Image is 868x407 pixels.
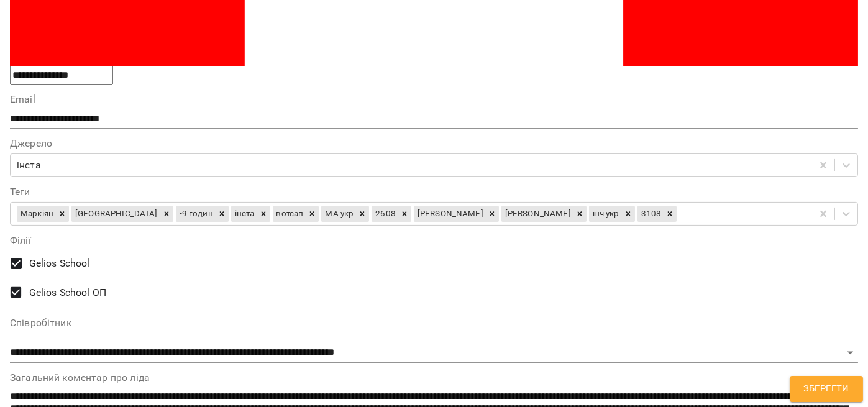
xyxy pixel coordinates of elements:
div: 2608 [372,206,398,222]
label: Співробітник [10,318,858,328]
div: [GEOGRAPHIC_DATA] [71,206,160,222]
div: [PERSON_NAME] [501,206,573,222]
div: інста [231,206,257,222]
label: Загальний коментар про ліда [10,373,858,383]
div: МА укр [321,206,355,222]
div: -9 годин [176,206,215,222]
span: Зберегти [803,381,849,397]
label: Філії [10,236,858,245]
div: інста [17,158,41,173]
div: [PERSON_NAME] [414,206,485,222]
button: Зберегти [790,376,863,402]
span: Gelios School [29,256,90,271]
label: Теги [10,187,858,197]
div: шч укр [589,206,621,222]
div: Маркіян [17,206,55,222]
span: Gelios School ОП [29,285,106,300]
label: Джерело [10,139,858,149]
div: вотсап [273,206,306,222]
label: Email [10,94,858,104]
div: 3108 [637,206,664,222]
